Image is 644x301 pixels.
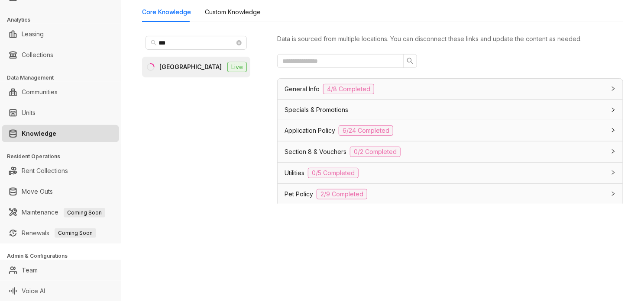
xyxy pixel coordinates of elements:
span: Pet Policy [285,189,313,199]
span: Specials & Promotions [285,105,348,115]
li: Voice AI [2,282,119,300]
a: Move Outs [22,183,53,200]
a: Collections [22,46,53,64]
span: Application Policy [285,126,335,135]
li: Units [2,104,119,122]
span: collapsed [611,128,616,133]
h3: Admin & Configurations [7,252,121,260]
div: Pet Policy2/9 Completed [278,184,623,205]
a: Communities [22,83,58,101]
div: Utilities0/5 Completed [278,163,623,183]
div: Custom Knowledge [205,7,261,17]
li: Leasing [2,26,119,43]
a: Team [22,262,38,279]
li: Rent Collections [2,162,119,179]
span: 6/24 Completed [339,125,393,136]
span: Section 8 & Vouchers [285,147,346,157]
h3: Resident Operations [7,153,121,160]
span: close-circle [236,40,242,45]
a: Knowledge [22,125,56,142]
a: RenewalsComing Soon [22,224,96,242]
div: Core Knowledge [142,7,191,17]
li: Communities [2,83,119,101]
a: Voice AI [22,282,45,300]
div: Specials & Promotions [278,100,623,120]
span: 4/8 Completed [323,84,374,94]
div: [GEOGRAPHIC_DATA] [159,62,222,72]
div: Data is sourced from multiple locations. You can disconnect these links and update the content as... [277,34,623,44]
span: collapsed [611,191,616,196]
h3: Analytics [7,16,121,24]
span: collapsed [611,149,616,154]
li: Knowledge [2,125,119,142]
h3: Data Management [7,74,121,82]
span: Live [227,62,247,72]
a: Rent Collections [22,162,68,179]
span: General Info [285,84,320,94]
li: Team [2,262,119,279]
div: General Info4/8 Completed [278,79,623,99]
a: Units [22,104,36,122]
a: Leasing [22,26,44,43]
span: 2/9 Completed [317,189,367,199]
li: Collections [2,46,119,64]
span: collapsed [611,170,616,175]
span: Coming Soon [64,208,105,218]
span: search [407,58,414,64]
div: Application Policy6/24 Completed [278,120,623,141]
div: Section 8 & Vouchers0/2 Completed [278,141,623,162]
span: 0/5 Completed [308,168,359,178]
span: Utilities [285,168,304,178]
span: search [151,40,157,46]
span: collapsed [611,107,616,112]
li: Renewals [2,224,119,242]
span: collapsed [611,86,616,91]
span: 0/2 Completed [350,147,401,157]
li: Move Outs [2,183,119,200]
li: Maintenance [2,204,119,221]
span: Coming Soon [55,228,96,238]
